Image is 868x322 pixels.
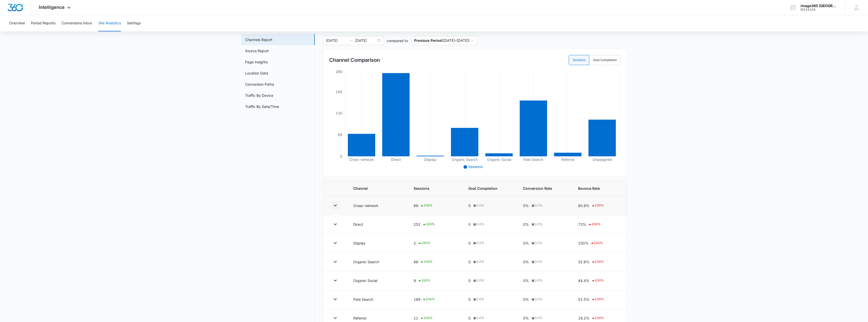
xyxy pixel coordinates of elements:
p: Previous Period [414,38,442,43]
button: Overview [9,15,25,31]
tspan: Unassigned [593,157,612,162]
a: Channels Report [245,37,272,42]
tspan: 0 [340,154,342,158]
div: 100 % [420,203,433,209]
tspan: 195 [336,90,342,94]
tspan: 65 [338,132,342,137]
div: 100 % [420,259,433,265]
div: 73% [578,221,619,228]
td: Organic Social [347,271,408,290]
div: 32.6% [578,259,619,265]
div: 0.0 % [472,222,484,226]
td: Direct [347,215,408,234]
h3: Channel Comparison [329,56,380,64]
div: 0% [523,278,566,283]
div: 2 [414,240,456,246]
div: 100 % [588,221,601,228]
div: 68 [414,203,456,209]
span: swap-right [349,39,353,43]
div: 80.9% [578,203,619,209]
div: 252 [414,221,456,228]
div: 0.0 % [531,278,543,283]
div: 0.0 % [472,278,484,283]
tspan: Referral [561,157,574,162]
div: 0.0 % [472,316,484,320]
button: Site Analytics [98,15,121,31]
span: ( [DATE] – [DATE] ) [414,36,474,45]
div: 0.0 % [531,316,543,320]
p: compared to [387,38,408,43]
div: 0.0 % [472,259,484,264]
tspan: Paid Search [523,157,543,162]
div: 100 % [422,296,435,302]
div: 11 [414,315,456,321]
span: Bounce Rate [578,186,619,191]
div: 0 [468,315,511,321]
div: 0% [523,259,566,264]
span: Conversion Rate [523,186,566,191]
a: Location Data [245,70,268,76]
div: 86 [414,259,456,265]
div: 0.0 % [531,297,543,301]
td: Organic Search [347,253,408,271]
button: Conversions Inbox [62,15,92,31]
a: Traffic By Date/Time [245,104,279,109]
div: 0% [523,240,566,246]
div: 44.4% [578,278,619,284]
div: 0% [523,222,566,227]
div: 0.0 % [531,241,543,245]
tspan: 260 [336,69,342,74]
span: to [349,39,353,43]
a: Source Report [245,48,269,53]
button: Toggle Row Expanded [331,295,339,303]
label: Goal Completion [589,55,621,65]
span: Sessions [468,164,483,169]
button: Toggle Row Expanded [331,314,339,322]
input: End date [355,38,376,43]
div: 0 [468,297,511,302]
tspan: Cross-network [349,157,374,162]
div: 51.5% [578,296,619,302]
button: Toggle Row Expanded [331,220,339,228]
button: Settings [127,15,141,31]
div: 100 % [418,240,430,246]
tspan: Organic Social [487,157,511,162]
span: Channel [353,186,401,191]
div: account id [801,8,838,11]
span: Sessions [414,186,456,191]
div: 100 % [591,315,604,321]
a: Traffic By Device [245,93,273,98]
div: 0.0 % [472,241,484,245]
div: 169 [414,296,456,302]
div: 100 % [422,221,435,228]
button: Toggle Row Expanded [331,258,339,266]
div: 100 % [418,278,430,284]
div: 0.0 % [531,222,543,226]
button: Toggle Row Expanded [331,201,339,210]
div: 0 [468,203,511,208]
span: Intelligence [39,5,65,10]
div: 0 [468,222,511,227]
div: 100 % [590,240,603,246]
input: Start date [326,38,347,43]
div: 100 % [591,203,604,209]
div: 0.0 % [531,259,543,264]
button: Period Reports [31,15,56,31]
td: Cross-network [347,196,408,215]
div: account name [801,4,838,8]
div: 100% [578,240,619,246]
td: Paid Search [347,290,408,309]
tspan: Direct [391,157,401,162]
div: 0 [468,259,511,264]
div: 100 % [591,278,604,284]
div: 0% [523,315,566,321]
td: Display [347,234,408,253]
div: 100 % [420,315,433,321]
div: 18.2% [578,315,619,321]
div: 0 [468,278,511,283]
div: 0 [468,240,511,246]
div: 0% [523,297,566,302]
label: Sessions [569,55,589,65]
div: 0.0 % [531,203,543,208]
tspan: 130 [336,111,342,115]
